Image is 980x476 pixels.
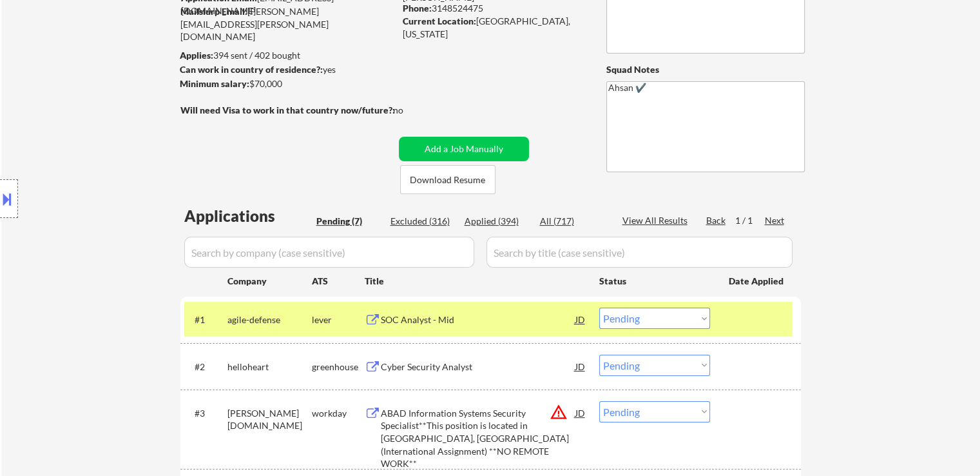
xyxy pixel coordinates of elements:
div: Cyber Security Analyst [381,361,575,373]
div: agile-defense [227,313,312,326]
div: View All Results [622,214,691,227]
div: Date Applied [729,275,785,288]
div: $70,000 [180,77,394,90]
strong: Applies: [180,50,213,61]
div: 394 sent / 402 bought [180,49,394,62]
div: Applications [184,208,312,224]
div: Title [365,275,587,288]
strong: Minimum salary: [180,78,249,89]
div: Next [765,214,785,227]
input: Search by company (case sensitive) [184,237,474,268]
div: Back [706,214,727,227]
div: workday [312,407,365,420]
div: #1 [195,313,217,326]
div: 3148524475 [403,2,585,15]
div: Pending (7) [316,215,381,228]
strong: Phone: [403,3,432,14]
div: All (717) [540,215,604,228]
strong: Current Location: [403,15,476,26]
div: no [393,104,430,117]
div: [PERSON_NAME][EMAIL_ADDRESS][PERSON_NAME][DOMAIN_NAME] [180,5,394,43]
div: SOC Analyst - Mid [381,313,575,326]
div: ATS [312,275,365,288]
div: Company [227,275,312,288]
div: greenhouse [312,361,365,373]
div: JD [574,355,587,378]
strong: Mailslurp Email: [180,6,247,17]
div: 1 / 1 [735,214,765,227]
button: warning_amber [550,403,568,421]
div: #2 [195,361,217,373]
button: Add a Job Manually [399,137,529,161]
div: helloheart [227,361,312,373]
div: JD [574,401,587,424]
strong: Will need Visa to work in that country now/future?: [180,104,395,115]
div: Excluded (316) [390,215,455,228]
div: Applied (394) [465,215,529,228]
div: [GEOGRAPHIC_DATA], [US_STATE] [403,15,585,40]
input: Search by title (case sensitive) [486,237,793,268]
div: yes [180,63,390,76]
div: ABAD Information Systems Security Specialist**This position is located in [GEOGRAPHIC_DATA], [GEO... [381,407,575,470]
strong: Can work in country of residence?: [180,64,323,75]
div: lever [312,313,365,326]
div: Squad Notes [606,63,805,76]
div: [PERSON_NAME][DOMAIN_NAME] [227,407,312,432]
div: #3 [195,407,217,420]
button: Download Resume [400,165,495,194]
div: Status [599,269,710,292]
div: JD [574,308,587,331]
